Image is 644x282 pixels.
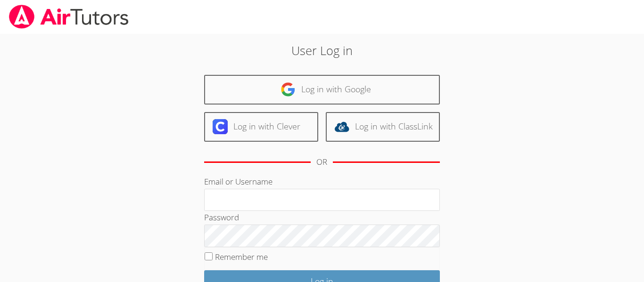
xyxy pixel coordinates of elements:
a: Log in with Clever [204,112,318,142]
h2: User Log in [148,41,496,59]
img: clever-logo-6eab21bc6e7a338710f1a6ff85c0baf02591cd810cc4098c63d3a4b26e2feb20.svg [213,119,228,134]
img: airtutors_banner-c4298cdbf04f3fff15de1276eac7730deb9818008684d7c2e4769d2f7ddbe033.png [8,5,130,29]
div: OR [316,155,327,169]
label: Remember me [215,251,268,262]
label: Password [204,212,239,223]
a: Log in with Google [204,75,440,105]
img: google-logo-50288ca7cdecda66e5e0955fdab243c47b7ad437acaf1139b6f446037453330a.svg [281,82,296,97]
img: classlink-logo-d6bb404cc1216ec64c9a2012d9dc4662098be43eaf13dc465df04b49fa7ab582.svg [334,119,349,134]
label: Email or Username [204,176,272,187]
a: Log in with ClassLink [326,112,440,142]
